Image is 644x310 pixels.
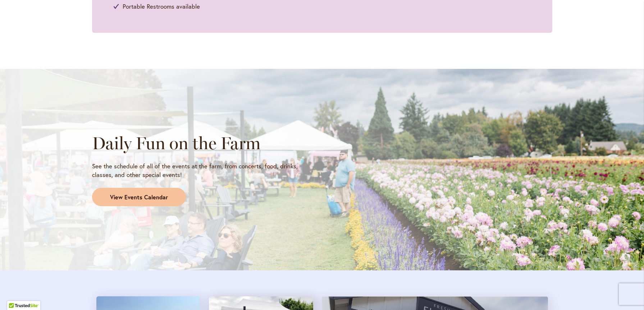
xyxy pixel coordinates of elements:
a: View Events Calendar [92,188,186,207]
h2: Daily Fun on the Farm [92,133,316,153]
span: Portable Restrooms available [123,2,200,11]
span: View Events Calendar [110,193,168,201]
p: See the schedule of all of the events at the farm, from concerts, food, drinks, classes, and othe... [92,162,316,179]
